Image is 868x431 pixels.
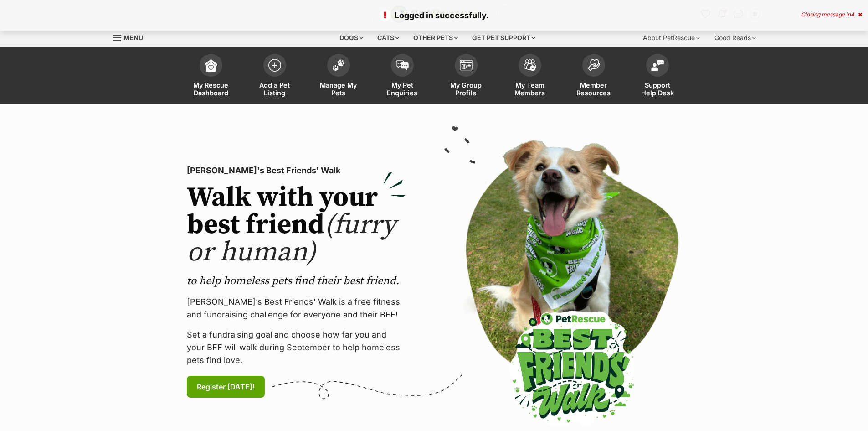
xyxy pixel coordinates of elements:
h2: Walk with your best friend [187,184,406,266]
a: Manage My Pets [307,49,370,104]
a: My Pet Enquiries [370,49,434,104]
div: Good Reads [708,29,762,47]
a: Register [DATE]! [187,376,265,398]
span: My Group Profile [446,81,487,97]
img: team-members-icon-5396bd8760b3fe7c0b43da4ab00e1e3bb1a5d9ba89233759b79545d2d3fc5d0d.svg [524,59,536,71]
span: My Rescue Dashboard [190,81,231,97]
p: [PERSON_NAME]’s Best Friends' Walk is a free fitness and fundraising challenge for everyone and t... [187,296,406,321]
p: [PERSON_NAME]'s Best Friends' Walk [187,164,406,177]
p: to help homeless pets find their best friend. [187,274,406,288]
img: add-pet-listing-icon-0afa8454b4691262ce3f59096e99ab1cd57d4a30225e0717b998d2c9b9846f56.svg [268,59,281,72]
a: Add a Pet Listing [243,49,307,104]
span: Manage My Pets [318,81,359,97]
img: pet-enquiries-icon-7e3ad2cf08bfb03b45e93fb7055b45f3efa6380592205ae92323e6603595dc1f.svg [396,60,409,70]
img: member-resources-icon-8e73f808a243e03378d46382f2149f9095a855e16c252ad45f914b54edf8863c.svg [587,59,600,71]
span: My Team Members [509,81,550,97]
img: help-desk-icon-fdf02630f3aa405de69fd3d07c3f3aa587a6932b1a1747fa1d2bba05be0121f9.svg [651,60,664,71]
a: My Team Members [498,49,562,104]
div: About PetRescue [637,29,706,47]
div: Dogs [333,29,370,47]
span: Menu [123,34,143,42]
img: group-profile-icon-3fa3cf56718a62981997c0bc7e787c4b2cf8bcc04b72c1350f741eb67cf2f40e.svg [460,60,473,71]
p: Set a fundraising goal and choose how far you and your BFF will walk during September to help hom... [187,328,406,367]
span: Register [DATE]! [197,381,255,392]
a: Support Help Desk [626,49,689,104]
img: dashboard-icon-eb2f2d2d3e046f16d808141f083e7271f6b2e854fb5c12c21221c1fb7104beca.svg [205,59,217,72]
div: Cats [371,29,406,47]
a: Member Resources [562,49,626,104]
span: (furry or human) [187,208,396,270]
a: My Group Profile [434,49,498,104]
span: Support Help Desk [637,81,678,97]
div: Other pets [407,29,464,47]
span: Member Resources [573,81,614,97]
span: My Pet Enquiries [382,81,423,97]
a: Menu [113,29,149,45]
img: manage-my-pets-icon-02211641906a0b7f246fdf0571729dbe1e7629f14944591b6c1af311fb30b64b.svg [332,59,345,71]
a: My Rescue Dashboard [179,49,243,104]
span: Add a Pet Listing [254,81,295,97]
div: Get pet support [466,29,542,47]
